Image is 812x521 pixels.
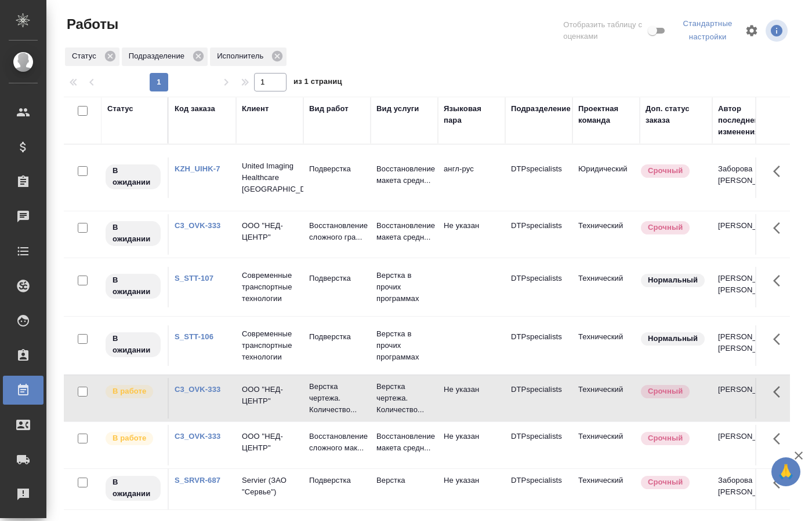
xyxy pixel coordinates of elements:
button: Здесь прячутся важные кнопки [766,469,794,497]
p: Верстка чертежа. Количество... [376,381,432,416]
td: [PERSON_NAME] [712,214,780,255]
p: Подверстка [309,475,365,486]
p: В работе [113,432,146,444]
td: [PERSON_NAME] [712,378,780,419]
td: Технический [572,214,640,255]
p: В работе [113,386,146,397]
span: Работы [64,15,118,34]
p: Срочный [648,386,683,397]
p: В ожидании [113,222,154,245]
p: В ожидании [113,333,154,356]
p: Срочный [648,165,683,177]
div: Клиент [242,103,269,115]
span: Отобразить таблицу с оценками [563,19,646,42]
td: DTPspecialists [505,214,572,255]
td: Технический [572,425,640,465]
div: Вид работ [309,103,349,115]
p: В ожидании [113,476,154,500]
td: DTPspecialists [505,469,572,509]
td: Не указан [438,214,505,255]
a: C3_OVK-333 [175,385,220,394]
button: 🙏 [771,457,800,486]
div: Подразделение [122,47,208,66]
a: S_STT-107 [175,274,213,282]
p: United Imaging Healthcare [GEOGRAPHIC_DATA] [242,160,298,195]
td: DTPspecialists [505,378,572,419]
a: C3_OVK-333 [175,432,220,441]
span: из 1 страниц [293,75,342,91]
p: Срочный [648,222,683,233]
p: ООО "НЕД-ЦЕНТР" [242,220,298,243]
p: Восстановление макета средн... [376,431,432,454]
td: Заборова [PERSON_NAME] [712,469,780,509]
p: Верстка [376,475,432,486]
p: Современные транспортные технологии [242,270,298,304]
div: Проектная команда [578,103,634,126]
div: Код заказа [175,103,215,115]
p: В ожидании [113,274,154,298]
p: Восстановление макета средн... [376,220,432,243]
p: Восстановление сложного мак... [309,431,365,454]
p: Восстановление макета средн... [376,163,432,186]
div: Исполнитель [210,47,287,66]
td: англ-рус [438,157,505,198]
p: Подверстка [309,163,365,175]
div: Автор последнего изменения [718,103,774,138]
span: Настроить таблицу [738,17,766,45]
td: DTPspecialists [505,325,572,366]
div: Статус [65,47,119,66]
button: Здесь прячутся важные кнопки [766,425,794,453]
td: [PERSON_NAME] [712,425,780,465]
span: 🙏 [776,460,796,484]
div: Статус [107,103,133,115]
p: Подверстка [309,331,365,343]
td: Юридический [572,157,640,198]
p: Servier (ЗАО "Сервье") [242,475,298,498]
td: Не указан [438,425,505,465]
td: Технический [572,469,640,509]
span: Посмотреть информацию [766,20,790,42]
p: Подверстка [309,273,365,284]
button: Здесь прячутся важные кнопки [766,378,794,406]
td: Заборова [PERSON_NAME] [712,157,780,198]
button: Здесь прячутся важные кнопки [766,325,794,353]
div: split button [677,15,738,46]
button: Здесь прячутся важные кнопки [766,214,794,242]
div: Языковая пара [444,103,499,126]
td: Не указан [438,469,505,509]
a: KZH_UIHK-7 [175,164,220,173]
a: S_SRVR-687 [175,476,220,485]
p: Восстановление сложного гра... [309,220,365,243]
a: S_STT-106 [175,332,213,341]
p: ООО "НЕД-ЦЕНТР" [242,384,298,407]
td: DTPspecialists [505,267,572,307]
div: Исполнитель назначен, приступать к работе пока рано [104,163,162,190]
p: Нормальный [648,274,698,286]
td: [PERSON_NAME] [PERSON_NAME] [712,325,780,366]
p: В ожидании [113,165,154,188]
p: ООО "НЕД-ЦЕНТР" [242,431,298,454]
td: Технический [572,378,640,419]
p: Срочный [648,432,683,444]
td: Не указан [438,378,505,419]
p: Исполнитель [217,50,267,62]
button: Здесь прячутся важные кнопки [766,267,794,295]
p: Современные транспортные технологии [242,328,298,363]
p: Верстка в прочих программах [376,270,432,304]
p: Срочный [648,476,683,488]
p: Верстка чертежа. Количество... [309,381,365,416]
td: DTPspecialists [505,425,572,465]
div: Подразделение [511,103,571,115]
button: Здесь прячутся важные кнопки [766,157,794,185]
div: Вид услуги [376,103,419,115]
div: Исполнитель назначен, приступать к работе пока рано [104,220,162,247]
div: Доп. статус заказа [646,103,706,126]
td: DTPspecialists [505,157,572,198]
td: Технический [572,325,640,366]
p: Нормальный [648,333,698,344]
p: Статус [72,50,100,62]
td: [PERSON_NAME] [PERSON_NAME] [712,267,780,307]
p: Подразделение [129,50,188,62]
p: Верстка в прочих программах [376,328,432,363]
a: C3_OVK-333 [175,221,220,230]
